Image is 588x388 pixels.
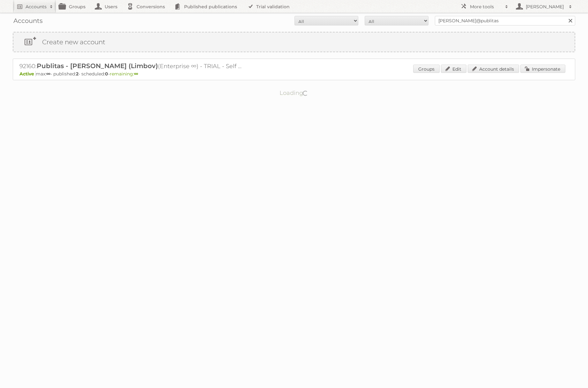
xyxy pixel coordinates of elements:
[26,4,47,10] h2: Accounts
[37,62,158,70] span: Publitas - [PERSON_NAME] (Limbov)
[76,71,78,77] strong: 2
[524,4,566,10] h2: [PERSON_NAME]
[110,71,138,77] span: remaining:
[13,32,575,52] a: Create new account
[520,65,565,73] a: Impersonate
[470,4,502,10] h2: More tools
[19,62,243,70] h2: 92160: (Enterprise ∞) - TRIAL - Self Service
[19,71,569,77] p: max: - published: - scheduled: -
[105,71,108,77] strong: 0
[46,71,50,77] strong: ∞
[441,65,466,73] a: Edit
[259,87,329,99] p: Loading
[413,65,440,73] a: Groups
[19,71,36,77] span: Active
[134,71,138,77] strong: ∞
[468,65,519,73] a: Account details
